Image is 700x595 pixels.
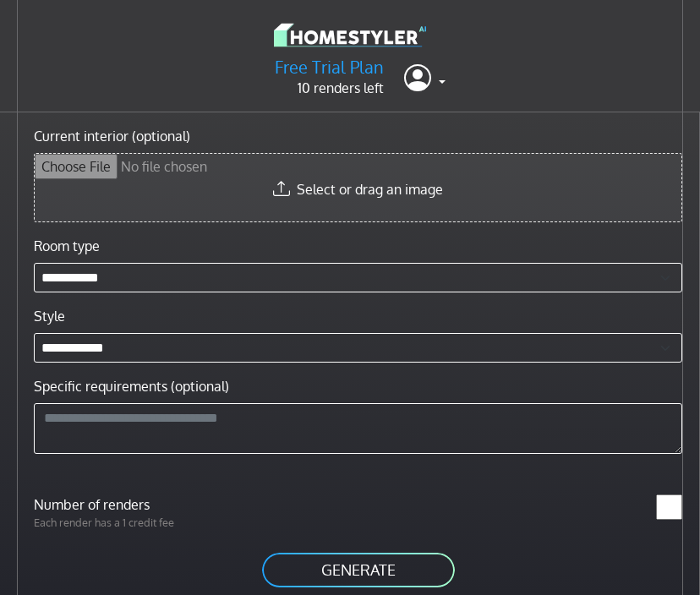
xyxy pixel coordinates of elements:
[34,236,100,256] label: Room type
[34,126,190,146] label: Current interior (optional)
[24,494,358,515] label: Number of renders
[260,551,457,589] button: GENERATE
[24,515,358,531] p: Each render has a 1 credit fee
[275,78,384,98] p: 10 renders left
[34,306,65,326] label: Style
[275,57,384,78] h5: Free Trial Plan
[34,376,229,396] label: Specific requirements (optional)
[274,20,426,50] img: logo-3de290ba35641baa71223ecac5eacb59cb85b4c7fdf211dc9aaecaaee71ea2f8.svg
